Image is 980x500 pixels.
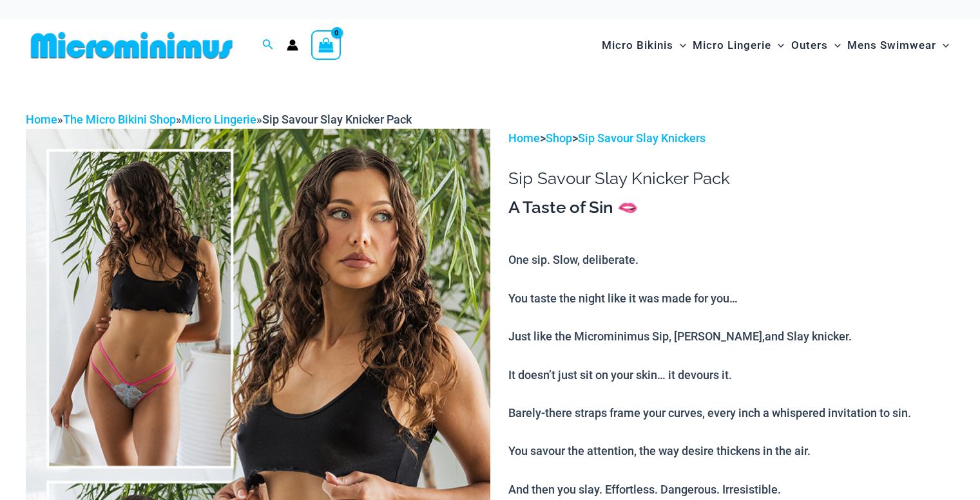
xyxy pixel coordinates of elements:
[262,37,274,53] a: Search icon link
[287,39,298,51] a: Account icon link
[673,29,686,62] span: Menu Toggle
[693,29,771,62] span: Micro Lingerie
[602,29,673,62] span: Micro Bikinis
[508,169,954,189] h1: Sip Savour Slay Knicker Pack
[791,29,828,62] span: Outers
[26,31,238,60] img: MM SHOP LOGO FLAT
[578,131,706,145] a: Sip Savour Slay Knickers
[844,26,952,65] a: Mens SwimwearMenu ToggleMenu Toggle
[508,131,540,145] a: Home
[508,129,954,148] p: > >
[847,29,936,62] span: Mens Swimwear
[936,29,949,62] span: Menu Toggle
[26,113,57,126] a: Home
[26,113,412,126] span: » » »
[597,24,954,67] nav: Site Navigation
[311,30,341,60] a: View Shopping Cart, empty
[689,26,787,65] a: Micro LingerieMenu ToggleMenu Toggle
[262,113,412,126] span: Sip Savour Slay Knicker Pack
[508,197,954,219] h3: A Taste of Sin 🫦
[182,113,256,126] a: Micro Lingerie
[788,26,844,65] a: OutersMenu ToggleMenu Toggle
[771,29,784,62] span: Menu Toggle
[63,113,176,126] a: The Micro Bikini Shop
[546,131,572,145] a: Shop
[599,26,689,65] a: Micro BikinisMenu ToggleMenu Toggle
[828,29,841,62] span: Menu Toggle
